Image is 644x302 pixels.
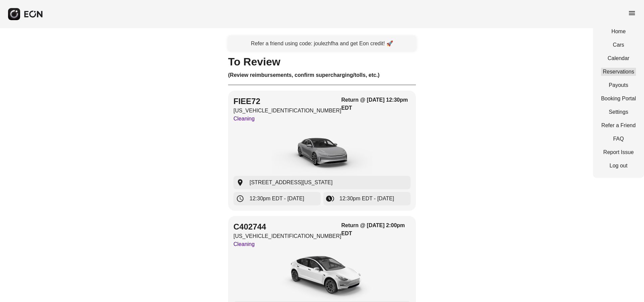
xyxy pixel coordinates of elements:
[339,195,394,203] span: 12:30pm EDT - [DATE]
[233,240,341,248] p: Cleaning
[228,36,416,51] a: Refer a friend using code: joulezhfha and get Eon credit! 🚀
[601,148,636,156] a: Report Issue
[228,71,416,79] h3: (Review reimbursements, confirm supercharging/tolls, etc.)
[628,9,636,17] span: menu
[233,115,341,123] p: Cleaning
[601,54,636,62] a: Calendar
[601,135,636,143] a: FAQ
[326,195,334,203] span: browse_gallery
[233,232,341,240] p: [US_VEHICLE_IDENTIFICATION_NUMBER]
[236,195,244,203] span: schedule
[233,96,341,107] h2: FIEE72
[228,58,416,66] h1: To Review
[228,91,416,211] button: FIEE72[US_VEHICLE_IDENTIFICATION_NUMBER]CleaningReturn @ [DATE] 12:30pm EDTcar[STREET_ADDRESS][US...
[233,107,341,115] p: [US_VEHICLE_IDENTIFICATION_NUMBER]
[341,96,411,112] h3: Return @ [DATE] 12:30pm EDT
[272,125,372,176] img: car
[601,121,636,130] a: Refer a Friend
[233,221,341,232] h2: C402744
[236,179,244,187] span: location_on
[601,68,636,76] a: Reservations
[601,81,636,89] a: Payouts
[272,251,372,301] img: car
[250,195,304,203] span: 12:30pm EDT - [DATE]
[601,108,636,116] a: Settings
[601,41,636,49] a: Cars
[601,95,636,103] a: Booking Portal
[341,221,411,238] h3: Return @ [DATE] 2:00pm EDT
[601,28,636,36] a: Home
[250,179,332,187] span: [STREET_ADDRESS][US_STATE]
[601,162,636,170] a: Log out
